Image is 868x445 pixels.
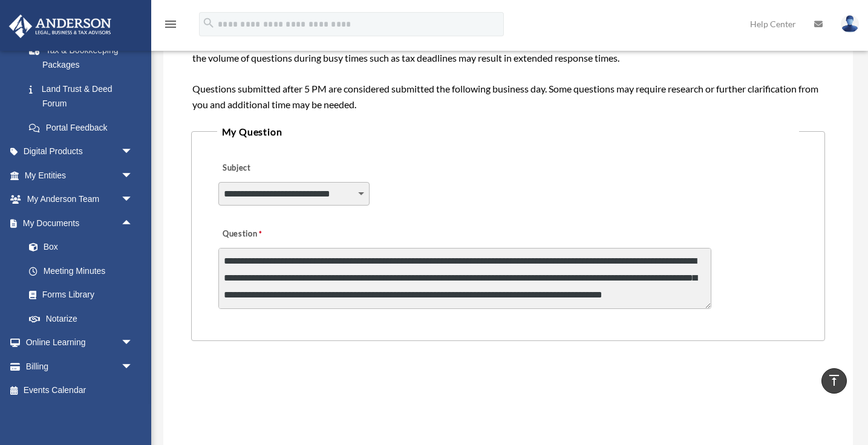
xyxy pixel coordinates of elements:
[8,187,151,212] a: My Anderson Teamarrow_drop_down
[121,163,145,188] span: arrow_drop_down
[121,331,145,356] span: arrow_drop_down
[121,140,145,164] span: arrow_drop_down
[17,77,151,115] a: Land Trust & Deed Forum
[8,378,151,403] a: Events Calendar
[8,211,151,235] a: My Documentsarrow_drop_up
[202,16,215,30] i: search
[163,21,178,31] a: menu
[121,187,145,212] span: arrow_drop_down
[17,235,151,259] a: Box
[195,378,379,426] iframe: reCAPTCHA
[841,15,859,33] img: User Pic
[218,160,333,177] label: Subject
[17,307,151,331] a: Notarize
[17,283,151,307] a: Forms Library
[121,211,145,236] span: arrow_drop_up
[121,354,145,379] span: arrow_drop_down
[821,368,847,394] a: vertical_align_top
[8,140,151,164] a: Digital Productsarrow_drop_down
[8,163,151,187] a: My Entitiesarrow_drop_down
[8,354,151,378] a: Billingarrow_drop_down
[5,15,115,38] img: Anderson Advisors Platinum Portal
[217,123,800,140] legend: My Question
[163,17,178,31] i: menu
[218,226,312,242] label: Question
[17,259,151,283] a: Meeting Minutes
[8,331,151,355] a: Online Learningarrow_drop_down
[17,115,151,140] a: Portal Feedback
[17,38,151,77] a: Tax & Bookkeeping Packages
[827,373,841,388] i: vertical_align_top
